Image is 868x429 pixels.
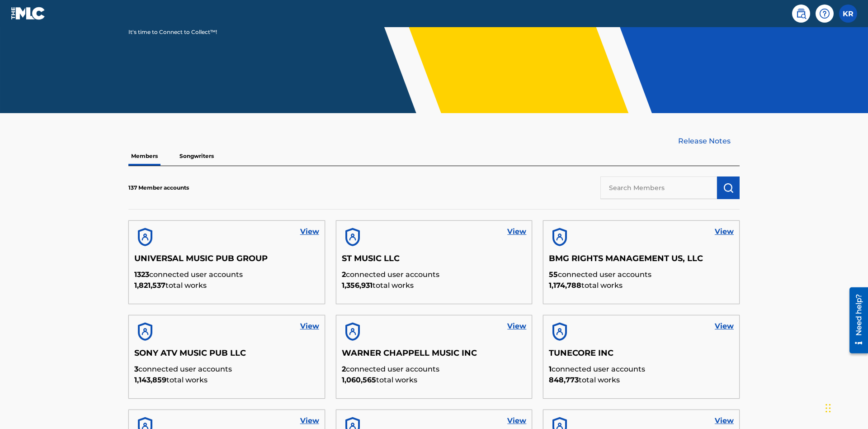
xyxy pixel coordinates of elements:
[816,5,834,23] div: Help
[715,321,734,332] a: View
[796,8,807,19] img: search
[678,136,740,147] a: Release Notes
[549,348,734,364] h5: TUNECORE INC
[134,321,156,343] img: account
[300,321,319,332] a: View
[128,184,189,192] p: 137 Member accounts
[839,5,857,23] div: User Menu
[792,5,810,23] a: Public Search
[134,348,319,364] h5: SONY ATV MUSIC PUB LLC
[342,270,346,279] span: 2
[134,269,319,280] p: connected user accounts
[342,269,527,280] p: connected user accounts
[823,386,868,429] iframe: Chat Widget
[549,253,734,269] h5: BMG RIGHTS MANAGEMENT US, LLC
[715,226,734,237] a: View
[300,415,319,426] a: View
[11,7,46,20] img: MLC Logo
[826,395,831,422] div: Drag
[549,280,734,291] p: total works
[134,365,138,373] span: 3
[549,376,579,384] span: 848,773
[300,226,319,237] a: View
[134,270,149,279] span: 1323
[128,28,285,36] p: It's time to Connect to Collect™!
[134,376,166,384] span: 1,143,859
[342,375,527,386] p: total works
[549,375,734,386] p: total works
[549,281,581,290] span: 1,174,788
[342,253,527,269] h5: ST MUSIC LLC
[342,376,376,384] span: 1,060,565
[342,226,363,248] img: account
[715,415,734,426] a: View
[134,253,319,269] h5: UNIVERSAL MUSIC PUB GROUP
[128,147,160,166] p: Members
[342,281,373,290] span: 1,356,931
[134,364,319,375] p: connected user accounts
[507,226,526,237] a: View
[134,226,156,248] img: account
[507,415,526,426] a: View
[549,226,571,248] img: account
[342,364,527,375] p: connected user accounts
[177,147,217,166] p: Songwriters
[134,375,319,386] p: total works
[507,321,526,332] a: View
[342,365,346,373] span: 2
[549,321,571,343] img: account
[134,281,165,290] span: 1,821,537
[342,280,527,291] p: total works
[843,284,868,358] iframe: Resource Center
[723,182,734,193] img: Search Works
[342,348,527,364] h5: WARNER CHAPPELL MUSIC INC
[134,280,319,291] p: total works
[819,8,830,19] img: help
[549,364,734,375] p: connected user accounts
[549,270,558,279] span: 55
[600,176,717,199] input: Search Members
[342,321,363,343] img: account
[549,269,734,280] p: connected user accounts
[549,365,552,373] span: 1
